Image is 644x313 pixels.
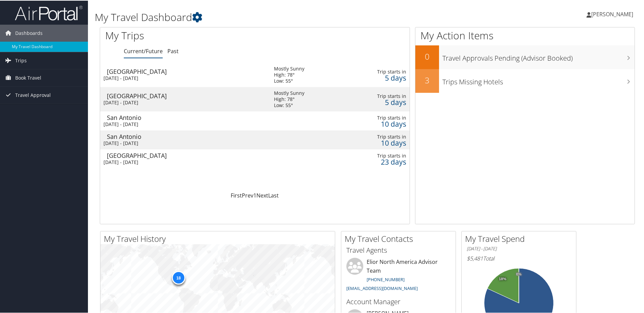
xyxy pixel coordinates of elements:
h2: 3 [415,74,439,85]
h6: [DATE] - [DATE] [467,245,571,251]
h3: Trips Missing Hotels [442,73,635,86]
h1: My Action Items [415,28,635,42]
div: 18 [171,270,185,284]
a: Next [256,191,268,199]
a: 1 [253,191,256,199]
div: Trip starts in [353,133,406,139]
a: [PERSON_NAME] [586,3,640,24]
a: Last [268,191,279,199]
h2: My Travel Contacts [345,232,456,244]
tspan: 18% [499,276,506,280]
div: [GEOGRAPHIC_DATA] [107,152,267,158]
a: [EMAIL_ADDRESS][DOMAIN_NAME] [346,285,418,291]
img: airportal-logo.png [15,4,83,20]
li: Elior North America Advisor Team [343,257,454,293]
span: Trips [15,51,27,68]
div: [GEOGRAPHIC_DATA] [107,92,267,98]
span: [PERSON_NAME] [591,10,633,17]
div: Mostly Sunny [274,89,304,96]
a: Current/Future [124,47,163,54]
tspan: 0% [516,272,522,276]
a: Past [167,47,179,54]
div: High: 78° [274,96,304,102]
div: Mostly Sunny [274,65,304,71]
div: [DATE] - [DATE] [103,121,264,127]
h2: 0 [415,50,439,62]
h3: Travel Approvals Pending (Advisor Booked) [442,49,635,62]
h3: Travel Agents [346,245,451,254]
div: [DATE] - [DATE] [103,99,264,105]
span: Book Travel [15,69,41,86]
h3: Account Manager [346,296,451,306]
a: 0Travel Approvals Pending (Advisor Booked) [415,45,635,68]
span: Travel Approval [15,86,51,103]
div: San Antonio [107,114,267,120]
a: Prev [242,191,253,199]
div: 10 days [353,139,406,145]
div: Trip starts in [353,92,406,99]
a: First [231,191,242,199]
div: [GEOGRAPHIC_DATA] [107,68,267,74]
div: 5 days [353,99,406,105]
h1: My Trips [105,28,276,42]
a: 3Trips Missing Hotels [415,68,635,92]
div: [DATE] - [DATE] [103,159,264,165]
div: 5 days [353,74,406,80]
div: [DATE] - [DATE] [103,140,264,146]
h6: Total [467,254,571,262]
div: Trip starts in [353,152,406,158]
h2: My Travel Spend [465,232,576,244]
h1: My Travel Dashboard [95,9,458,24]
div: Low: 55° [274,77,304,83]
h2: My Travel History [104,232,335,244]
span: $5,481 [467,254,483,262]
div: Low: 55° [274,102,304,108]
div: 10 days [353,120,406,126]
a: [PHONE_NUMBER] [367,276,405,282]
div: High: 78° [274,71,304,77]
span: Dashboards [15,24,43,41]
div: Trip starts in [353,68,406,74]
div: Trip starts in [353,114,406,120]
div: [DATE] - [DATE] [103,75,264,81]
div: 23 days [353,158,406,164]
div: San Antonio [107,133,267,139]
